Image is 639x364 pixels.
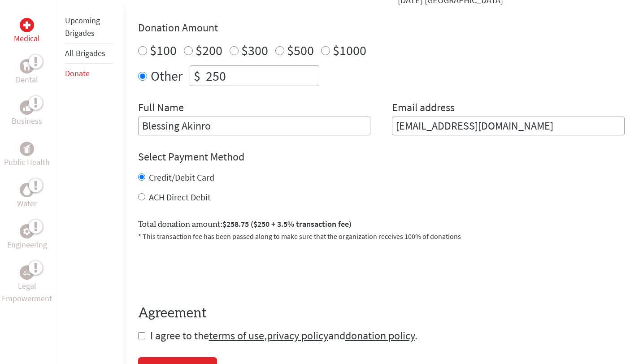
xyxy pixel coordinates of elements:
div: Medical [20,18,34,32]
label: $300 [241,42,268,59]
a: BusinessBusiness [12,100,42,127]
li: Donate [65,64,113,83]
label: Total donation amount: [138,218,352,231]
img: Legal Empowerment [23,270,30,275]
p: Public Health [4,156,50,169]
label: Email address [392,100,455,117]
p: * This transaction fee has been passed along to make sure that the organization receives 100% of ... [138,231,625,242]
label: $1000 [333,42,366,59]
input: Your Email [392,117,625,135]
p: Business [12,115,42,127]
div: Engineering [20,224,34,238]
input: Enter Amount [204,66,319,86]
a: MedicalMedical [14,18,40,45]
li: Upcoming Brigades [65,11,113,43]
label: ACH Direct Debit [149,191,211,203]
a: Legal EmpowermentLegal Empowerment [2,265,52,305]
a: privacy policy [267,329,328,342]
a: DentalDental [16,59,38,86]
p: Legal Empowerment [2,280,52,305]
label: $500 [287,42,314,59]
span: I agree to the , and . [150,329,417,342]
p: Water [17,197,37,210]
a: donation policy [345,329,415,342]
img: Medical [23,22,30,29]
div: Legal Empowerment [20,265,34,280]
li: All Brigades [65,43,113,64]
a: EngineeringEngineering [7,224,47,251]
h4: Donation Amount [138,21,625,35]
a: terms of use [209,329,264,342]
p: Engineering [7,238,47,251]
img: Dental [23,62,30,70]
label: Full Name [138,100,184,117]
label: $200 [196,42,222,59]
label: Other [151,65,183,86]
img: Engineering [23,228,30,235]
label: Credit/Debit Card [149,172,214,183]
h4: Select Payment Method [138,150,625,164]
img: Public Health [23,144,30,153]
iframe: reCAPTCHA [138,252,274,287]
a: Donate [65,68,90,78]
span: $258.75 ($250 + 3.5% transaction fee) [222,219,352,229]
label: $100 [150,42,177,59]
div: $ [190,66,204,86]
h4: Agreement [138,305,625,321]
div: Water [20,183,34,197]
a: Public HealthPublic Health [4,142,50,169]
a: WaterWater [17,183,37,210]
a: Upcoming Brigades [65,15,100,38]
div: Public Health [20,142,34,156]
input: Enter Full Name [138,117,371,135]
div: Dental [20,59,34,74]
img: Water [23,185,30,195]
p: Medical [14,32,40,45]
img: Business [23,104,30,111]
div: Business [20,100,34,115]
p: Dental [16,74,38,86]
a: All Brigades [65,48,105,58]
